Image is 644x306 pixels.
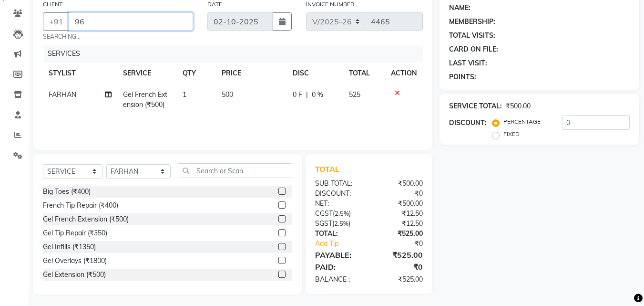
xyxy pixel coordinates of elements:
div: ₹0 [369,189,430,199]
div: DISCOUNT: [308,189,369,199]
div: ₹525.00 [369,229,430,239]
th: ACTION [385,63,423,84]
div: SERVICES [44,45,430,63]
div: Gel Tip Repair (₹350) [43,228,107,238]
th: PRICE [216,63,287,84]
div: LAST VISIT: [449,58,487,68]
label: PERCENTAGE [503,117,541,126]
div: ₹525.00 [369,274,430,285]
div: ₹12.50 [369,219,430,229]
div: TOTAL VISITS: [449,31,495,41]
div: NAME: [449,3,470,13]
div: ₹500.00 [506,101,531,111]
span: 2.5% [335,210,349,217]
a: Add Tip [308,239,379,249]
span: | [306,90,308,100]
div: NET: [308,199,369,209]
small: SEARCHING... [43,32,193,41]
div: ₹500.00 [369,179,430,189]
span: 1 [183,90,186,99]
div: ₹525.00 [369,249,430,261]
div: ₹0 [369,261,430,273]
div: SUB TOTAL: [308,179,369,189]
span: TOTAL [315,164,343,174]
label: FIXED [503,130,520,138]
th: QTY [177,63,216,84]
div: SERVICE TOTAL: [449,101,502,111]
span: 500 [222,90,233,99]
span: 0 % [312,90,323,100]
div: DISCOUNT: [449,118,487,128]
div: ₹500.00 [369,199,430,209]
th: SERVICE [117,63,177,84]
span: CGST [315,209,333,218]
div: CARD ON FILE: [449,44,498,54]
span: SGST [315,219,332,228]
div: French Tip Repair (₹400) [43,200,118,211]
div: Big Toes (₹400) [43,187,91,197]
span: 525 [349,90,360,99]
div: POINTS: [449,72,476,82]
div: MEMBERSHIP: [449,17,495,27]
div: PAYABLE: [308,249,369,261]
div: ₹0 [379,239,430,249]
div: ( ) [308,219,369,229]
div: Gel Overlays (₹1800) [43,256,107,266]
input: Search or Scan [178,163,293,178]
div: BALANCE : [308,274,369,285]
th: STYLIST [43,63,117,84]
input: SEARCH BY NAME/MOBILE/EMAIL/CODE [69,12,193,31]
div: PAID: [308,261,369,273]
span: 0 F [293,90,302,100]
span: FARHAN [49,90,76,99]
div: ( ) [308,209,369,219]
th: TOTAL [343,63,385,84]
button: +91 [43,12,70,31]
th: DISC [287,63,343,84]
div: Gel Extension (₹500) [43,270,106,280]
div: ₹12.50 [369,209,430,219]
span: 2.5% [334,220,348,227]
span: Gel French Extension (₹500) [123,90,167,109]
div: Gel Infills (₹1350) [43,242,96,252]
div: Gel French Extension (₹500) [43,214,129,224]
div: TOTAL: [308,229,369,239]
